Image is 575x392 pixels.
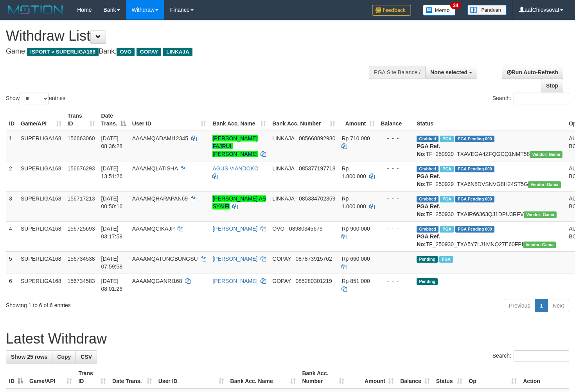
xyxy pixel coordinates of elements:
[132,135,188,141] span: AAAAMQADAMI12345
[541,79,563,92] a: Stop
[413,109,566,131] th: Status
[417,203,440,217] b: PGA Ref. No:
[272,195,294,202] span: LINKAJA
[18,274,65,296] td: SUPERLIGA168
[212,135,257,157] a: [PERSON_NAME] FAJRUL [PERSON_NAME]
[433,366,465,388] th: Status: activate to sort column ascending
[68,195,95,202] span: 156717213
[440,226,454,233] span: Marked by aafnonsreyleab
[272,256,291,262] span: GOPAY
[397,366,433,388] th: Balance: activate to sort column ascending
[272,135,294,141] span: LINKAJA
[417,278,438,285] span: Pending
[68,226,95,232] span: 156725693
[11,354,47,360] span: Show 25 rows
[417,196,438,202] span: Grabbed
[101,135,123,149] span: [DATE] 08:36:28
[440,136,454,142] span: Marked by aafchhiseyha
[129,109,210,131] th: User ID: activate to sort column ascending
[440,196,454,202] span: Marked by aafnonsreyleab
[101,278,123,292] span: [DATE] 08:01:26
[18,131,65,161] td: SUPERLIGA168
[272,165,294,172] span: LINKAJA
[417,166,438,172] span: Grabbed
[417,136,438,142] span: Grabbed
[430,69,467,75] span: None selected
[289,226,323,232] span: Copy 08980345679 to clipboard
[455,166,494,172] span: PGA Pending
[341,278,370,284] span: Rp 851.000
[68,278,95,284] span: 156734583
[502,66,563,79] a: Run Auto-Refresh
[524,211,557,218] span: Vendor URL: https://trx31.1velocity.biz
[6,274,18,296] td: 6
[212,226,257,232] a: [PERSON_NAME]
[295,256,332,262] span: Copy 087873915762 to clipboard
[6,298,234,309] div: Showing 1 to 6 of 6 entries
[450,2,461,9] span: 34
[440,166,454,172] span: Marked by aafsoycanthlai
[514,350,569,362] input: Search:
[109,366,155,388] th: Date Trans.: activate to sort column ascending
[299,135,335,141] span: Copy 085668892980 to clipboard
[548,299,569,312] a: Next
[212,278,257,284] a: [PERSON_NAME]
[413,161,566,191] td: TF_250929_TXA6N8DVSNVG8H24ST5G
[523,242,556,248] span: Vendor URL: https://trx31.1velocity.biz
[6,366,26,388] th: ID: activate to sort column descending
[492,93,569,104] label: Search:
[492,350,569,362] label: Search:
[117,48,135,56] span: OVO
[413,131,566,161] td: TF_250929_TXAVEGA4ZFQGCQ1NMT58
[378,109,414,131] th: Balance
[413,221,566,251] td: TF_250930_TXA5Y7LJ1MNQ27E60FPI
[18,161,65,191] td: SUPERLIGA168
[272,278,291,284] span: GOPAY
[68,256,95,262] span: 156734538
[413,191,566,221] td: TF_250930_TXAIR66363QJ1DPU3RFV
[75,350,97,363] a: CSV
[6,350,52,363] a: Show 25 rows
[417,233,440,247] b: PGA Ref. No:
[455,196,494,202] span: PGA Pending
[137,48,161,56] span: GOPAY
[417,143,440,157] b: PGA Ref. No:
[57,354,71,360] span: Copy
[98,109,129,131] th: Date Trans.: activate to sort column descending
[338,109,377,131] th: Amount: activate to sort column ascending
[6,251,18,274] td: 5
[299,165,335,172] span: Copy 085377197718 to clipboard
[155,366,227,388] th: User ID: activate to sort column ascending
[209,109,269,131] th: Bank Acc. Name: activate to sort column ascending
[272,226,284,232] span: OVO
[341,256,370,262] span: Rp 660.000
[132,256,198,262] span: AAAAMQATUNGBUNGSU
[27,48,99,56] span: ISPORT > SUPERLIGA168
[381,134,411,142] div: - - -
[75,366,109,388] th: Trans ID: activate to sort column ascending
[465,366,520,388] th: Op: activate to sort column ascending
[132,278,182,284] span: AAAAMQGANRI168
[535,299,548,312] a: 1
[212,195,266,209] a: [PERSON_NAME] AS SYAIFI
[341,226,370,232] span: Rp 900.000
[6,331,569,347] h1: Latest Withdraw
[68,165,95,172] span: 156676293
[381,277,411,285] div: - - -
[18,221,65,251] td: SUPERLIGA168
[6,131,18,161] td: 1
[163,48,192,56] span: LINKAJA
[369,66,425,79] div: PGA Site Balance /
[417,256,438,263] span: Pending
[6,161,18,191] td: 2
[439,256,453,263] span: Marked by aafnonsreyleab
[295,278,332,284] span: Copy 085280301219 to clipboard
[101,195,123,209] span: [DATE] 00:50:16
[269,109,338,131] th: Bank Acc. Number: activate to sort column ascending
[6,221,18,251] td: 4
[6,48,376,55] h4: Game: Bank:
[18,191,65,221] td: SUPERLIGA168
[81,354,92,360] span: CSV
[520,366,569,388] th: Action
[299,366,347,388] th: Bank Acc. Number: activate to sort column ascending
